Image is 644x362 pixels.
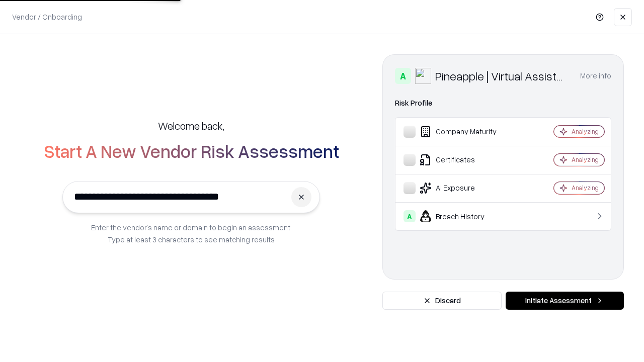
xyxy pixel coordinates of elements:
[382,292,502,310] button: Discard
[404,182,524,194] div: AI Exposure
[91,221,292,245] p: Enter the vendor’s name or domain to begin an assessment. Type at least 3 characters to see match...
[404,210,416,222] div: A
[572,155,599,164] div: Analyzing
[572,127,599,136] div: Analyzing
[435,68,568,84] div: Pineapple | Virtual Assistant Agency
[44,141,339,161] h2: Start A New Vendor Risk Assessment
[580,67,611,85] button: More info
[404,126,524,138] div: Company Maturity
[395,97,611,109] div: Risk Profile
[506,292,624,310] button: Initiate Assessment
[395,68,411,84] div: A
[12,12,82,22] p: Vendor / Onboarding
[415,68,431,84] img: Pineapple | Virtual Assistant Agency
[404,210,524,222] div: Breach History
[572,184,599,192] div: Analyzing
[404,154,524,166] div: Certificates
[158,119,224,133] h5: Welcome back,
